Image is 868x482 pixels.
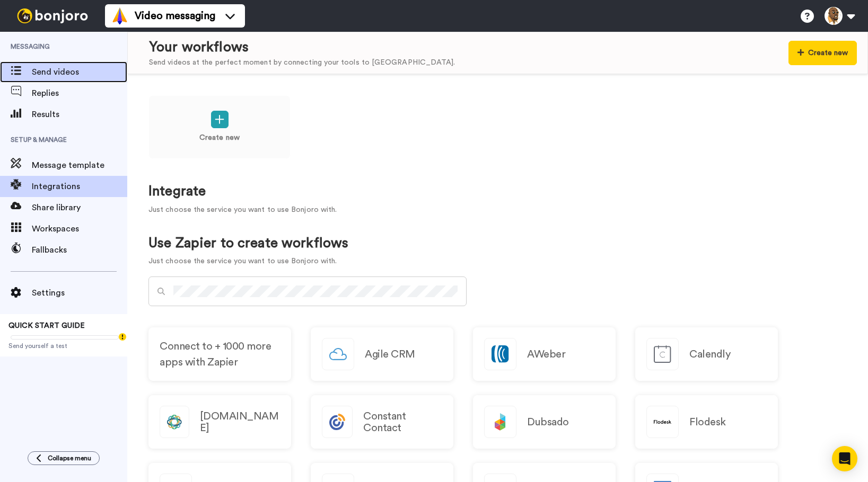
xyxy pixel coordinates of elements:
button: Collapse menu [28,451,100,465]
h2: Constant Contact [363,410,442,434]
span: Message template [32,159,127,172]
p: Create new [199,132,240,144]
h1: Use Zapier to create workflows [148,236,348,251]
span: Video messaging [135,8,215,23]
img: logo_flodesk.svg [647,406,678,438]
span: Send yourself a test [8,342,119,350]
p: Just choose the service you want to use Bonjoro with. [148,256,348,267]
img: logo_dubsado.svg [485,406,516,438]
span: Replies [32,87,127,100]
div: Open Intercom Messenger [832,446,857,471]
img: bj-logo-header-white.svg [13,8,92,23]
a: AWeber [473,327,616,381]
a: Constant Contact [311,395,453,449]
span: Results [32,108,127,121]
h1: Integrate [148,184,847,199]
span: Settings [32,287,127,299]
a: Agile CRM [311,327,453,381]
span: Collapse menu [48,454,91,462]
img: logo_constant_contact.svg [322,406,352,438]
a: Create new [148,95,291,159]
p: Just choose the service you want to use Bonjoro with. [148,204,847,216]
span: Connect to + 1000 more apps with Zapier [160,338,280,370]
span: Send videos [32,66,127,78]
h2: Calendly [689,349,730,360]
span: Fallbacks [32,244,127,256]
img: logo_aweber.svg [485,338,516,370]
a: Calendly [635,327,778,381]
img: logo_agile_crm.svg [322,338,354,370]
h2: Flodesk [689,416,726,428]
img: logo_closecom.svg [160,406,189,438]
span: Integrations [32,180,127,193]
h2: [DOMAIN_NAME] [200,410,280,434]
button: Create new [788,41,857,65]
a: Dubsado [473,395,616,449]
a: [DOMAIN_NAME] [148,395,291,449]
span: Share library [32,201,127,214]
img: logo_calendly.svg [647,338,678,370]
a: Flodesk [635,395,778,449]
div: Tooltip anchor [118,332,127,342]
div: Send videos at the perfect moment by connecting your tools to [GEOGRAPHIC_DATA]. [149,57,455,68]
img: vm-color.svg [111,7,128,24]
div: Your workflows [149,38,455,57]
a: Connect to + 1000 more apps with Zapier [148,327,291,381]
span: QUICK START GUIDE [8,322,85,329]
h2: Dubsado [527,416,569,428]
h2: AWeber [527,349,565,360]
h2: Agile CRM [365,349,415,360]
span: Workspaces [32,222,127,235]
